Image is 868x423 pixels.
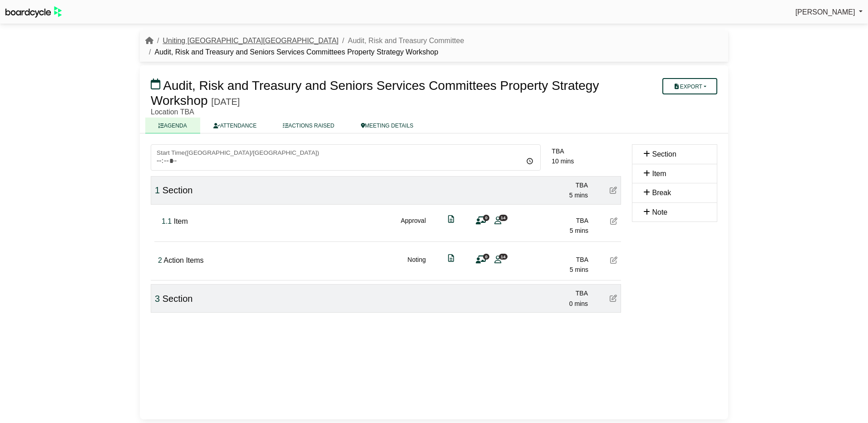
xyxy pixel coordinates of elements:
[151,79,599,108] span: Audit, Risk and Treasury and Seniors Services Committees Property Strategy Workshop
[270,118,347,133] a: ACTIONS RAISED
[525,216,588,226] div: TBA
[524,288,588,298] div: TBA
[158,256,162,264] span: Click to fine tune number
[163,256,203,264] span: Action Items
[652,150,676,158] span: Section
[145,35,723,58] nav: breadcrumb
[499,254,508,260] span: 14
[200,118,270,133] a: ATTENDANCE
[155,185,160,195] span: Click to fine tune number
[662,78,717,94] button: Export
[795,8,855,16] span: [PERSON_NAME]
[348,118,427,133] a: MEETING DETAILS
[524,180,588,190] div: TBA
[145,118,200,133] a: AGENDA
[552,146,621,156] div: TBA
[570,266,588,273] span: 5 mins
[483,215,489,221] span: 0
[348,37,464,44] a: Audit, Risk and Treasury Committee
[401,216,426,236] div: Approval
[163,185,193,195] span: Section
[5,6,62,18] img: BoardcycleBlackGreen-aaafeed430059cb809a45853b8cf6d952af9d84e6e89e1f1685b34bfd5cb7d64.svg
[151,108,194,116] span: Location TBA
[162,217,172,225] span: Click to fine tune number
[569,192,588,199] span: 5 mins
[483,254,489,260] span: 0
[163,294,193,304] span: Section
[408,255,426,275] div: Noting
[795,6,863,18] a: [PERSON_NAME]
[652,170,666,177] span: Item
[499,215,508,221] span: 14
[552,157,574,165] span: 10 mins
[652,208,667,216] span: Note
[163,37,338,44] a: Uniting [GEOGRAPHIC_DATA][GEOGRAPHIC_DATA]
[155,294,160,304] span: Click to fine tune number
[652,189,671,197] span: Break
[570,227,588,234] span: 5 mins
[145,46,438,58] li: Audit, Risk and Treasury and Seniors Services Committees Property Strategy Workshop
[525,255,588,265] div: TBA
[569,300,588,307] span: 0 mins
[174,217,188,225] span: Item
[211,96,240,107] div: [DATE]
